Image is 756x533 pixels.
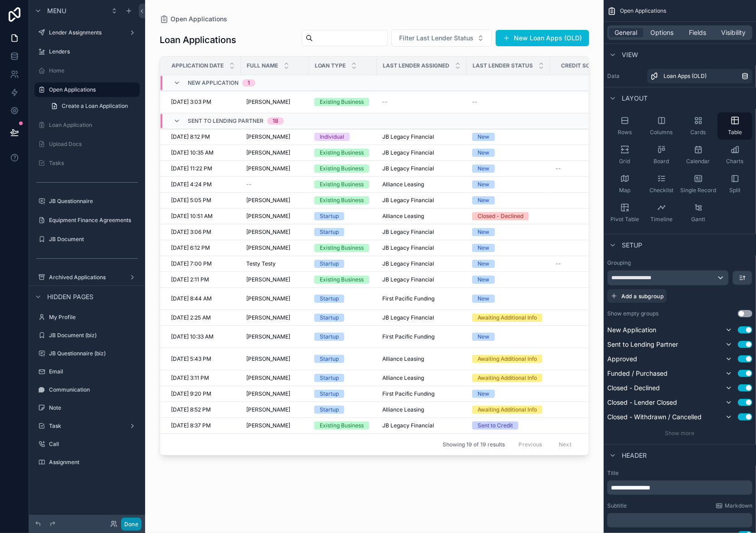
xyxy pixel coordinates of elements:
button: Timeline [644,199,679,227]
a: Upload Docs [34,137,140,151]
span: Menu [47,6,66,15]
a: Home [34,63,140,78]
label: Show empty groups [607,310,658,317]
a: Markdown [716,502,752,509]
button: Map [607,170,642,198]
label: Open Applications [49,86,134,93]
a: Equipment Finance Agreements [34,213,140,228]
a: Open Applications [34,82,140,97]
span: Funded / Purchased [607,369,668,378]
span: Gantt [691,216,705,223]
a: Archived Applications [34,270,140,285]
span: Table [728,129,742,136]
a: Lenders [34,44,140,59]
span: Visibility [722,28,746,37]
label: JB Document [49,236,138,243]
span: Closed - Withdrawn / Cancelled [607,412,702,422]
span: Markdown [725,502,752,509]
a: Note [34,401,140,415]
button: Gantt [681,199,716,227]
label: Upload Docs [49,141,138,148]
span: Sent to Lending Partner [607,340,678,349]
span: Header [622,451,647,460]
span: Charts [727,158,744,165]
label: Grouping [607,259,631,266]
span: Loan Type [315,62,346,69]
button: Table [717,112,752,140]
span: Single Record [680,187,716,194]
span: Map [619,187,630,194]
button: Single Record [681,170,716,198]
label: Equipment Finance Agreements [49,217,138,224]
span: General [615,28,638,37]
span: View [622,50,638,59]
label: Note [49,404,138,412]
span: Calendar [687,158,710,165]
a: Email [34,364,140,379]
a: Assignment [34,455,140,470]
span: Sent to Lending Partner [188,117,263,125]
label: Call [49,441,138,448]
span: New Application [188,79,239,87]
span: Timeline [650,216,673,223]
label: Communication [49,386,138,393]
button: Done [121,518,141,531]
span: Split [729,187,741,194]
label: JB Questionnaire [49,198,138,205]
label: Email [49,368,138,375]
button: Board [644,141,679,169]
span: Options [650,28,673,37]
span: Pivot Table [610,216,639,223]
label: Assignment [49,459,138,466]
span: New Application [607,325,656,334]
span: Cards [691,129,706,136]
button: Cards [681,112,716,140]
label: Loan Application [49,121,138,129]
span: Open Applications [620,7,666,15]
a: Loan Apps (OLD) [647,69,752,83]
label: Subtitle [607,502,627,509]
span: Hidden pages [47,292,93,301]
span: Full Name [247,62,278,69]
a: Task [34,419,140,433]
span: Create a Loan Application [62,102,128,110]
a: My Profile [34,310,140,325]
label: Title [607,470,752,477]
a: JB Document (biz) [34,328,140,343]
label: Home [49,67,138,74]
span: Showing 19 of 19 results [443,441,505,448]
a: Lender Assignments [34,25,140,40]
span: Loan Apps (OLD) [663,73,707,80]
div: scrollable content [607,480,752,495]
a: Tasks [34,156,140,170]
button: Rows [607,112,642,140]
button: Charts [717,141,752,169]
span: Fields [689,28,707,37]
button: Add a subgroup [607,289,667,303]
span: Rows [618,129,632,136]
span: Show more [665,430,695,436]
button: Columns [644,112,679,140]
label: Data [607,73,644,80]
a: Communication [34,383,140,397]
label: Lenders [49,48,138,55]
div: scrollable content [607,513,752,528]
a: Call [34,437,140,451]
button: Grid [607,141,642,169]
div: 1 [248,79,250,87]
label: JB Questionnaire (biz) [49,350,138,357]
span: Setup [622,241,642,250]
label: Tasks [49,160,138,167]
a: JB Questionnaire [34,194,140,208]
label: Lender Assignments [49,29,125,36]
span: Board [654,158,669,165]
span: Last Lender Status [473,62,533,69]
span: Closed - Declined [607,383,660,392]
label: Archived Applications [49,274,125,281]
span: Grid [619,158,630,165]
label: Task [49,422,125,430]
a: Create a Loan Application [45,99,140,113]
span: Add a subgroup [621,293,663,300]
span: Closed - Lender Closed [607,398,677,407]
button: Pivot Table [607,199,642,227]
